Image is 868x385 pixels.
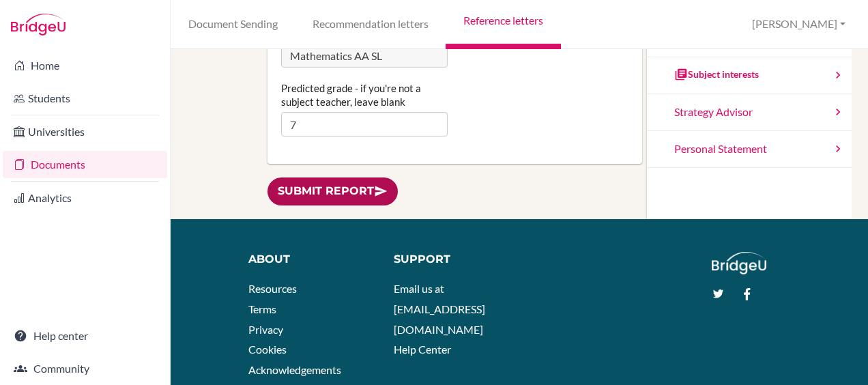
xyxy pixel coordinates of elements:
a: Terms [248,302,276,315]
a: Email us at [EMAIL_ADDRESS][DOMAIN_NAME] [394,282,485,335]
a: Acknowledgements [248,363,341,376]
a: Analytics [3,184,167,212]
img: Bridge-U [11,14,66,35]
div: Subject interests [674,68,759,81]
img: logo_white@2x-f4f0deed5e89b7ecb1c2cc34c3e3d731f90f0f143d5ea2071677605dd97b5244.png [712,252,767,274]
a: Resources [248,282,297,295]
label: Predicted grade - if you're not a subject teacher, leave blank [281,81,448,109]
a: Help Center [394,343,451,356]
a: Cookies [248,343,287,356]
a: Students [3,85,167,112]
a: Home [3,52,167,79]
a: Strategy Advisor [647,94,852,131]
div: About [248,252,374,268]
a: Documents [3,151,167,178]
a: Universities [3,118,167,145]
button: [PERSON_NAME] [746,12,852,37]
a: Personal Statement [647,131,852,168]
a: Community [3,355,167,382]
a: Submit report [267,177,398,205]
a: Subject interests [647,57,852,94]
div: Support [394,252,510,268]
a: Privacy [248,323,283,336]
a: Help center [3,322,167,350]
